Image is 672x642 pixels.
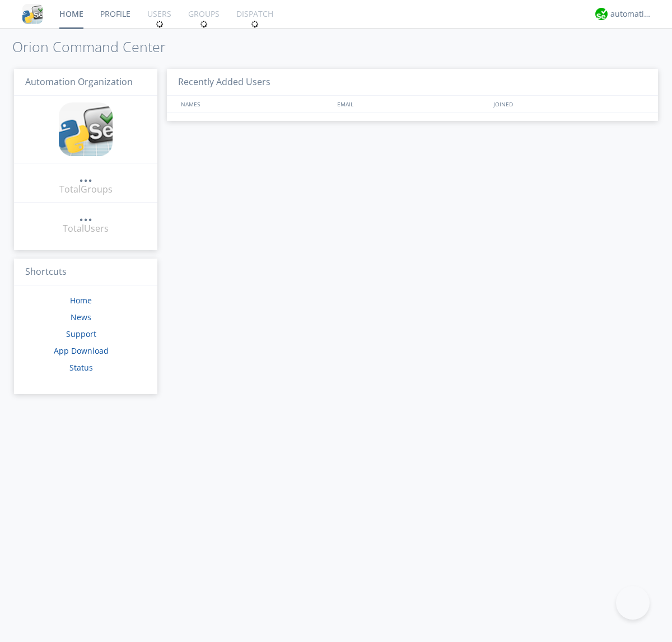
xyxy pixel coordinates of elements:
[70,295,92,306] a: Home
[251,20,259,28] img: spin.svg
[79,170,92,181] div: ...
[14,259,157,286] h3: Shortcuts
[491,96,647,112] div: JOINED
[25,76,133,88] span: Automation Organization
[66,329,96,339] a: Support
[69,362,93,373] a: Status
[79,209,92,222] a: ...
[59,102,113,156] img: cddb5a64eb264b2086981ab96f4c1ba7
[167,69,658,96] h3: Recently Added Users
[334,96,491,112] div: EMAIL
[71,312,91,322] a: News
[178,96,332,112] div: NAMES
[63,222,109,235] div: Total Users
[79,209,92,221] div: ...
[200,20,208,28] img: spin.svg
[595,8,608,20] img: d2d01cd9b4174d08988066c6d424eccd
[616,586,650,620] iframe: Toggle Customer Support
[59,183,113,196] div: Total Groups
[22,4,43,24] img: cddb5a64eb264b2086981ab96f4c1ba7
[79,170,92,183] a: ...
[156,20,164,28] img: spin.svg
[54,345,109,356] a: App Download
[610,8,652,20] div: automation+atlas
